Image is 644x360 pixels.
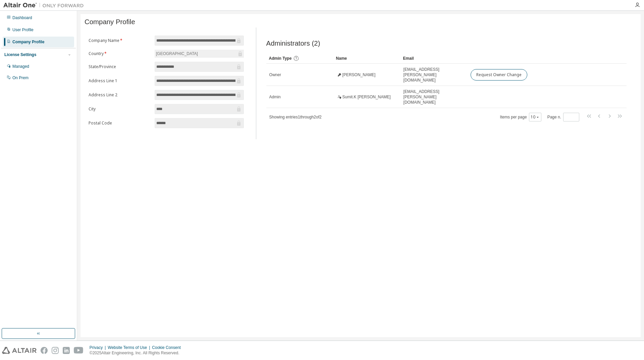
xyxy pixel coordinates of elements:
span: Admin [269,94,281,100]
img: instagram.svg [52,347,59,354]
span: Admin Type [269,56,292,61]
span: Items per page [500,113,541,121]
label: Company Name [89,38,151,43]
label: Postal Code [89,120,151,126]
img: altair_logo.svg [2,347,37,354]
div: Privacy [90,345,108,350]
div: [GEOGRAPHIC_DATA] [155,50,244,58]
span: Owner [269,72,281,78]
label: Address Line 2 [89,92,151,98]
span: Administrators (2) [266,40,320,47]
button: Request Owner Change [471,69,527,81]
div: Cookie Consent [152,345,184,350]
div: Website Terms of Use [108,345,152,350]
label: City [89,106,151,112]
div: On Prem [12,75,29,81]
div: User Profile [12,27,34,33]
div: Email [403,53,465,64]
img: linkedin.svg [63,347,70,354]
div: Managed [12,64,29,69]
div: Name [336,53,398,64]
label: Address Line 1 [89,78,151,84]
p: © 2025 Altair Engineering, Inc. All Rights Reserved. [90,350,185,356]
span: Sumit.K [PERSON_NAME] [342,94,391,100]
div: Company Profile [12,39,44,45]
span: [EMAIL_ADDRESS][PERSON_NAME][DOMAIN_NAME] [404,67,465,83]
span: [EMAIL_ADDRESS][PERSON_NAME][DOMAIN_NAME] [404,89,465,105]
label: Country [89,51,151,56]
span: Showing entries 1 through 2 of 2 [269,115,322,119]
span: [PERSON_NAME] [342,72,376,78]
div: License Settings [4,52,36,57]
img: facebook.svg [41,347,48,354]
span: Company Profile [85,18,135,26]
button: 10 [531,114,540,120]
div: [GEOGRAPHIC_DATA] [155,50,199,57]
img: Altair One [3,2,87,9]
img: youtube.svg [74,347,84,354]
div: Dashboard [12,15,32,20]
label: State/Province [89,64,151,69]
span: Page n. [547,113,579,121]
